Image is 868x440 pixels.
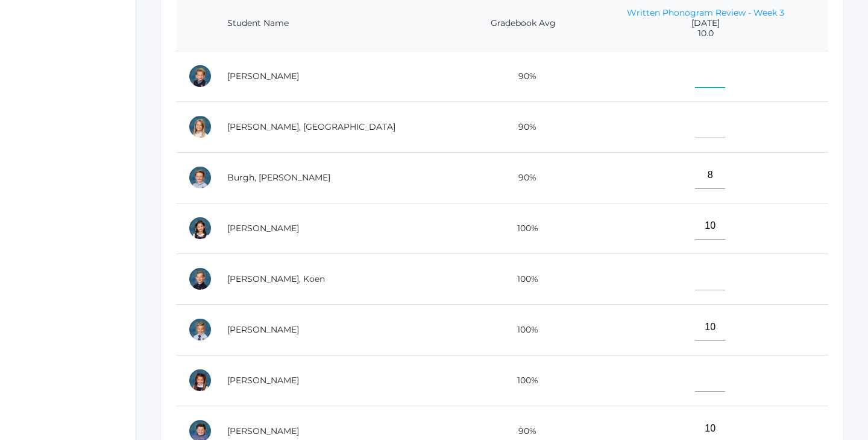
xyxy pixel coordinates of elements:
div: Gibson Burgh [188,165,212,190]
a: [PERSON_NAME] [227,375,299,386]
td: 100% [463,304,583,355]
td: 90% [463,51,583,101]
a: [PERSON_NAME], Koen [227,273,325,284]
td: 90% [463,152,583,203]
span: [DATE] [595,18,816,28]
a: [PERSON_NAME] [227,71,299,81]
a: Burgh, [PERSON_NAME] [227,172,330,183]
div: Isla Armstrong [188,115,212,139]
a: [PERSON_NAME] [227,223,299,234]
div: Hazel Doss [188,368,212,392]
a: [PERSON_NAME] [227,324,299,335]
td: 100% [463,355,583,406]
a: [PERSON_NAME], [GEOGRAPHIC_DATA] [227,121,395,132]
a: [PERSON_NAME] [227,426,299,436]
div: Koen Crocker [188,267,212,291]
div: Nolan Alstot [188,64,212,88]
td: 90% [463,101,583,152]
td: 100% [463,203,583,253]
a: Written Phonogram Review - Week 3 [627,7,784,18]
div: Liam Culver [188,317,212,342]
td: 100% [463,253,583,304]
span: 10.0 [595,28,816,39]
div: Whitney Chea [188,216,212,240]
